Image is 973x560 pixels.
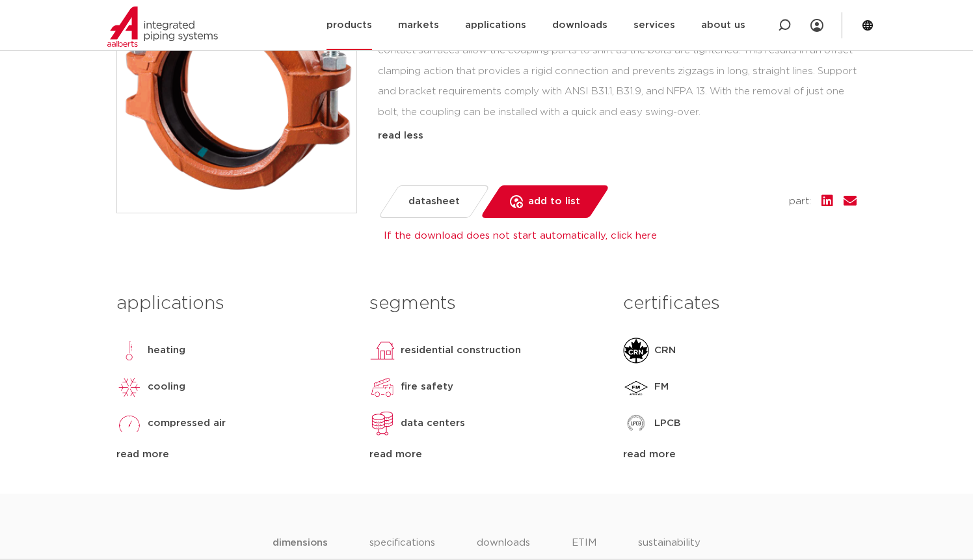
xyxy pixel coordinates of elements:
a: If the download does not start automatically, click here [384,231,657,241]
img: residential construction [369,338,395,364]
font: data centers [401,418,465,428]
font: sustainability [638,538,700,548]
img: compressed air [116,410,142,436]
img: fire safety [369,374,395,400]
img: FM [623,374,649,400]
img: LPCB [623,410,649,436]
img: heating [116,338,142,364]
font: compressed air [148,418,226,428]
img: data centers [369,410,395,436]
font: datasheet [408,196,460,206]
font: certificates [623,295,720,313]
font: about us [701,20,745,30]
font: dimensions [273,538,328,548]
font: downloads [552,20,607,30]
img: CRN [623,338,649,364]
img: cooling [116,374,142,400]
font: read more [369,449,422,459]
font: read less [378,131,423,140]
font: add to list [528,196,580,206]
font: fire safety [401,382,453,392]
font: part: [789,196,811,206]
font: applications [116,295,224,313]
font: services [633,20,675,30]
font: read more [116,449,169,459]
font: CRN [654,345,676,355]
font: products [327,20,372,30]
font: read more [623,449,676,459]
font: LPCB [654,418,681,428]
font: residential construction [401,345,521,355]
font: segments [369,295,456,313]
font: cooling [148,382,185,392]
font: ETIM [572,538,596,548]
a: datasheet [378,185,490,218]
font: heating [148,345,185,355]
font: specifications [369,538,435,548]
font: downloads [477,538,530,548]
font: FM [654,382,669,392]
font: applications [465,20,526,30]
font: markets [398,20,439,30]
